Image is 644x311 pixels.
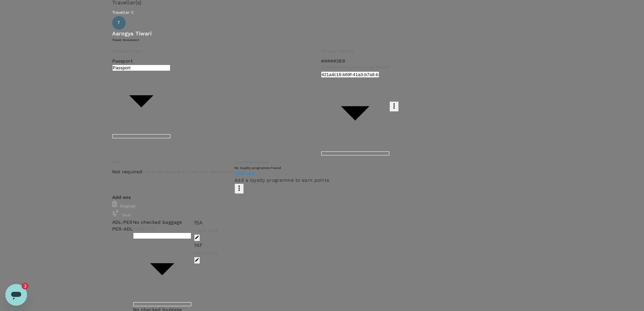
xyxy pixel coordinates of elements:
span: Document type [112,49,143,54]
div: 14F [194,241,218,249]
p: Aarogya Tiwari [112,30,527,38]
p: Passport [112,58,170,64]
div: Seat [112,210,527,219]
img: baggage-icon [112,201,117,207]
h6: Travel Document [112,38,527,42]
span: [GEOGRAPHIC_DATA] | Exp: [DATE] [321,64,390,71]
div: Baggage [112,201,527,210]
span: + AUD 12.48 [194,228,218,233]
span: Visa is not required to enter this destination [142,170,232,174]
img: baggage-icon [112,210,119,216]
span: Add a loyalty programme to earn points [234,177,329,183]
span: T [118,20,120,26]
div: 15A [194,219,218,227]
span: + AUD 0.00 [133,226,191,232]
span: Passport details [321,49,354,54]
p: ADL - PER [112,219,133,226]
p: #####289 [321,58,390,64]
p: Traveller 1 : [112,9,527,16]
iframe: Number of unread messages [22,283,35,289]
p: Not required [112,168,142,175]
h6: No loyalty programme found [234,166,329,170]
iframe: Button to launch messaging window, 3 unread messages [5,284,27,306]
span: Loyalty programs [234,160,269,164]
span: + AUD 10.79 [194,251,218,255]
span: No checked baggage [133,219,191,226]
p: Add ons [112,194,527,201]
span: Visa [112,160,121,164]
p: PER - ADL [112,226,133,232]
span: Add new [234,171,255,176]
